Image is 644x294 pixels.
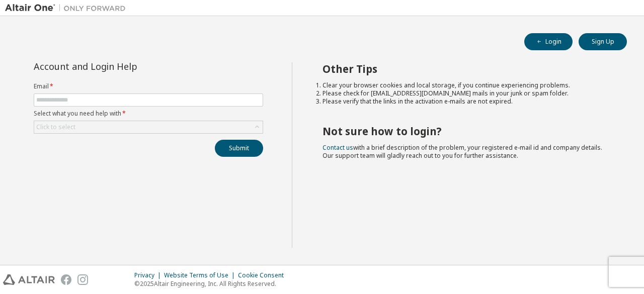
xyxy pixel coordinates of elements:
[323,143,602,160] span: with a brief description of the problem, your registered e-mail id and company details. Our suppo...
[34,62,217,70] div: Account and Login Help
[323,81,609,89] li: Clear your browser cookies and local storage, if you continue experiencing problems.
[238,271,290,279] div: Cookie Consent
[77,274,88,285] img: instagram.svg
[61,274,71,285] img: facebook.svg
[524,33,573,50] button: Login
[34,121,263,133] div: Click to select
[134,271,164,279] div: Privacy
[164,271,238,279] div: Website Terms of Use
[3,274,55,285] img: altair_logo.svg
[323,89,609,97] li: Please check for [EMAIL_ADDRESS][DOMAIN_NAME] mails in your junk or spam folder.
[5,3,131,13] img: Altair One
[323,62,609,75] h2: Other Tips
[579,33,627,50] button: Sign Up
[323,143,353,152] a: Contact us
[215,140,263,157] button: Submit
[134,279,290,288] p: © 2025 Altair Engineering, Inc. All Rights Reserved.
[34,82,263,90] label: Email
[323,125,609,138] h2: Not sure how to login?
[36,123,75,131] div: Click to select
[34,110,263,118] label: Select what you need help with
[323,97,609,106] li: Please verify that the links in the activation e-mails are not expired.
